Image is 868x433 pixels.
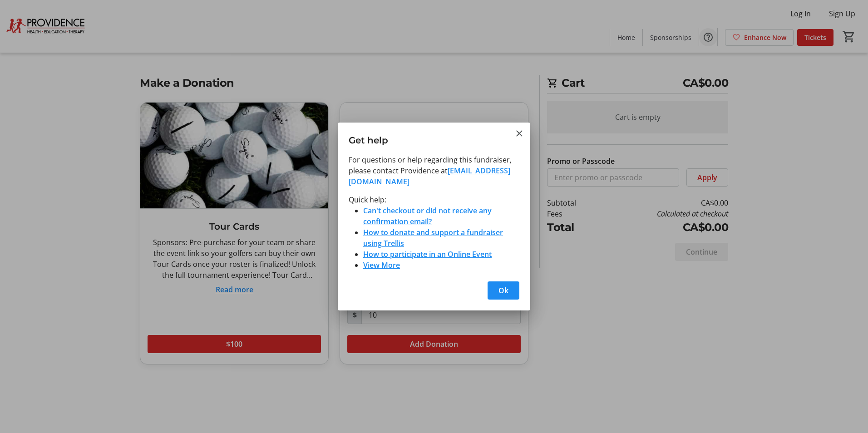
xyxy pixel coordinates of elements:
button: Ok [488,281,519,300]
a: How to donate and support a fundraiser using Trellis [363,227,503,248]
button: Close [514,128,525,139]
a: How to participate in an Online Event [363,249,492,259]
p: Quick help: [349,194,519,205]
p: For questions or help regarding this fundraiser, please contact Providence at [349,154,519,187]
a: View More [363,260,400,270]
a: Can't checkout or did not receive any confirmation email? [363,206,492,226]
span: Ok [498,285,508,296]
h3: Get help [338,123,530,154]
